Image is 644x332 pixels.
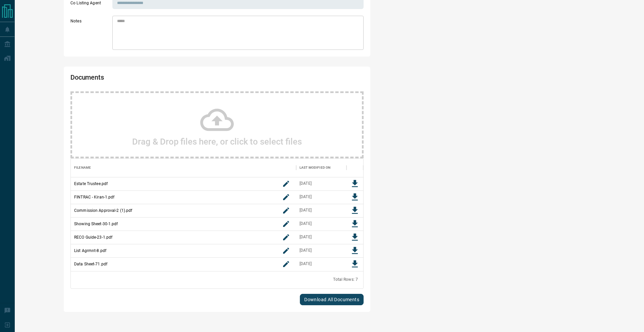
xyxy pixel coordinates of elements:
[300,207,312,213] div: Jul 8, 2025
[74,248,106,254] p: List Agrmnt-8.pdf
[348,244,362,257] button: Download File
[74,234,112,240] p: RECO Guide-23-1.pdf
[279,204,293,217] button: rename button
[348,217,362,231] button: Download File
[74,194,114,200] p: FINTRAC - Kiran-1.pdf
[300,181,312,186] div: Jul 8, 2025
[70,73,246,85] h2: Documents
[300,261,312,267] div: Jul 8, 2025
[300,221,312,227] div: Jul 8, 2025
[279,190,293,204] button: rename button
[279,217,293,231] button: rename button
[74,261,107,267] p: Data Sheet-71.pdf
[348,204,362,217] button: Download File
[300,234,312,240] div: Jul 8, 2025
[348,190,362,204] button: Download File
[71,158,296,177] div: Filename
[348,177,362,190] button: Download File
[132,137,302,147] h2: Drag & Drop files here, or click to select files
[300,294,364,305] button: Download All Documents
[279,257,293,271] button: rename button
[74,181,108,187] p: Estate Trustee.pdf
[348,257,362,271] button: Download File
[70,91,364,158] div: Drag & Drop files here, or click to select files
[300,248,312,253] div: Jul 8, 2025
[348,231,362,244] button: Download File
[296,158,346,177] div: Last Modified On
[279,177,293,190] button: rename button
[300,158,330,177] div: Last Modified On
[70,0,111,9] label: Co Listing Agent
[333,277,358,282] div: Total Rows: 7
[74,158,91,177] div: Filename
[74,221,118,227] p: Showing Sheet-30-1.pdf
[279,244,293,257] button: rename button
[300,194,312,200] div: Jul 8, 2025
[279,231,293,244] button: rename button
[70,18,111,50] label: Notes
[74,207,132,214] p: Commission Approval-2 (1).pdf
